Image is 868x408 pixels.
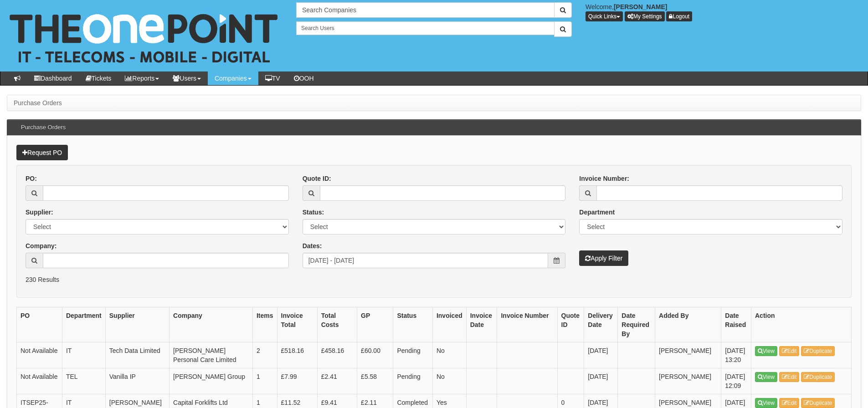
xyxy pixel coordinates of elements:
th: Delivery Date [584,307,618,342]
label: Status: [303,208,324,217]
div: Welcome, [579,2,868,21]
td: £518.16 [277,342,317,368]
td: [DATE] [584,342,618,368]
label: Invoice Number: [579,174,629,183]
label: Dates: [303,241,322,250]
td: £458.16 [317,342,357,368]
a: Request PO [16,145,68,160]
td: TEL [62,368,105,394]
a: Dashboard [27,71,79,85]
label: PO: [26,174,37,183]
a: Duplicate [801,398,835,408]
label: Supplier: [26,208,53,217]
label: Quote ID: [303,174,331,183]
a: Duplicate [801,346,835,356]
a: My Settings [625,11,665,21]
a: Duplicate [801,372,835,382]
a: View [755,398,777,408]
th: Supplier [105,307,169,342]
a: Reports [118,71,166,85]
th: Total Costs [317,307,357,342]
th: Action [751,307,852,342]
b: [PERSON_NAME] [614,3,667,10]
a: Edit [779,372,800,382]
li: Purchase Orders [14,98,62,107]
td: Tech Data Limited [105,342,169,368]
td: [DATE] 12:09 [721,368,751,394]
th: Department [62,307,105,342]
a: View [755,346,777,356]
th: PO [17,307,62,342]
a: OOH [287,71,321,85]
td: [DATE] [584,368,618,394]
td: Not Available [17,368,62,394]
td: £7.99 [277,368,317,394]
td: [PERSON_NAME] [655,368,721,394]
th: Invoice Total [277,307,317,342]
th: Invoice Date [466,307,497,342]
input: Search Companies [296,2,555,18]
td: Pending [393,368,433,394]
td: Not Available [17,342,62,368]
td: [PERSON_NAME] Personal Care Limited [169,342,253,368]
input: Search Users [296,21,555,35]
a: Users [166,71,208,85]
td: No [432,368,466,394]
td: Pending [393,342,433,368]
a: Logout [666,11,692,21]
label: Company: [26,241,56,250]
th: Date Raised [721,307,751,342]
td: £2.41 [317,368,357,394]
a: Companies [208,71,258,85]
label: Department [579,208,615,217]
th: Items [252,307,277,342]
td: Vanilla IP [105,368,169,394]
a: Edit [779,398,800,408]
th: Invoice Number [497,307,557,342]
td: [PERSON_NAME] [655,342,721,368]
a: View [755,372,777,382]
th: GP [357,307,393,342]
a: Edit [779,346,800,356]
th: Added By [655,307,721,342]
td: IT [62,342,105,368]
td: [DATE] 13:20 [721,342,751,368]
td: 1 [252,368,277,394]
td: No [432,342,466,368]
button: Quick Links [586,11,623,21]
th: Quote ID [557,307,584,342]
h3: Purchase Orders [16,120,70,135]
th: Invoiced [432,307,466,342]
a: TV [258,71,287,85]
th: Company [169,307,253,342]
p: 230 Results [26,275,842,284]
th: Date Required By [618,307,655,342]
th: Status [393,307,433,342]
button: Apply Filter [579,250,628,266]
td: [PERSON_NAME] Group [169,368,253,394]
td: £5.58 [357,368,393,394]
td: £60.00 [357,342,393,368]
td: 2 [252,342,277,368]
a: Tickets [79,71,118,85]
